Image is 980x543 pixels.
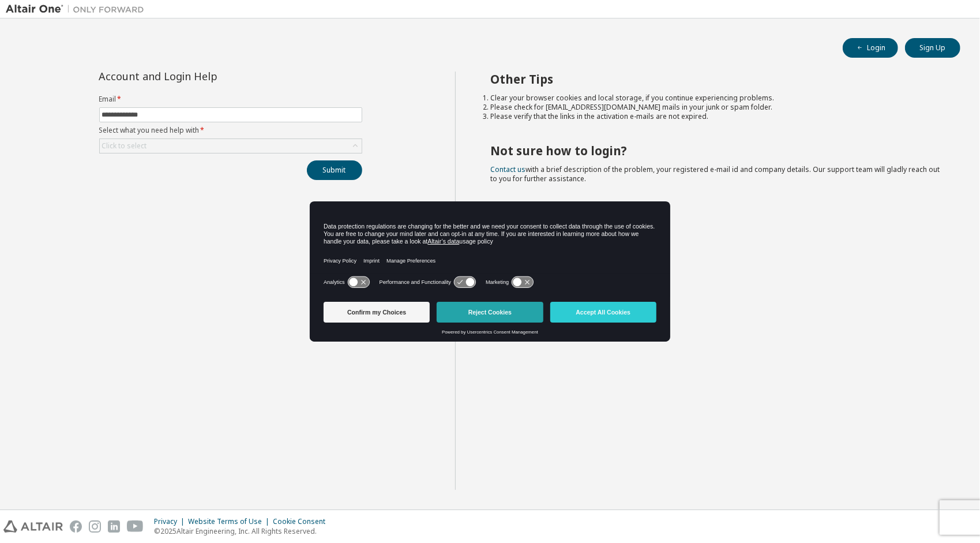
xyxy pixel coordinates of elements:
[188,517,273,526] div: Website Terms of Use
[273,517,332,526] div: Cookie Consent
[490,72,940,87] h2: Other Tips
[154,526,332,536] p: © 2025 Altair Engineering, Inc. All Rights Reserved.
[99,95,362,104] label: Email
[89,520,101,533] img: instagram.svg
[3,520,63,533] img: altair_logo.svg
[307,160,362,180] button: Submit
[99,126,362,135] label: Select what you need help with
[102,141,147,151] div: Click to select
[490,93,940,103] li: Clear your browser cookies and local storage, if you continue experiencing problems.
[490,164,525,174] a: Contact us
[490,103,940,112] li: Please check for [EMAIL_ADDRESS][DOMAIN_NAME] mails in your junk or spam folder.
[6,3,150,15] img: Altair One
[490,164,940,184] span: with a brief description of the problem, your registered e-mail id and company details. Our suppo...
[99,72,310,81] div: Account and Login Help
[490,143,940,158] h2: Not sure how to login?
[108,520,120,533] img: linkedin.svg
[490,112,940,121] li: Please verify that the links in the activation e-mails are not expired.
[100,139,362,153] div: Click to select
[843,38,898,58] button: Login
[905,38,960,58] button: Sign Up
[154,517,188,526] div: Privacy
[127,520,144,533] img: youtube.svg
[70,520,82,533] img: facebook.svg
